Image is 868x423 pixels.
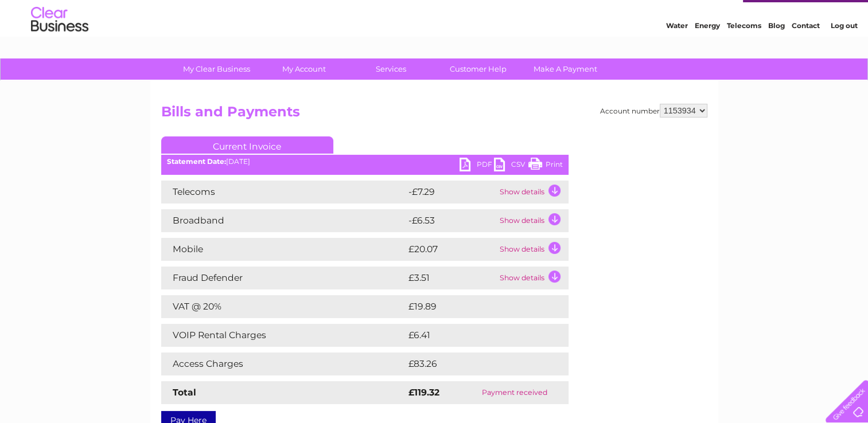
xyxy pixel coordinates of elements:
[169,58,264,80] a: My Clear Business
[528,158,563,174] a: Print
[406,352,545,375] td: £83.26
[408,387,439,398] strong: £119.32
[830,49,857,57] a: Log out
[461,381,568,404] td: Payment received
[666,49,688,57] a: Water
[406,209,497,232] td: -£6.53
[652,6,731,20] a: 0333 014 3131
[727,49,761,57] a: Telecoms
[497,267,569,289] td: Show details
[497,209,569,232] td: Show details
[695,49,720,57] a: Energy
[600,104,707,117] div: Account number
[161,181,406,203] td: Telecoms
[344,58,438,80] a: Services
[161,352,406,375] td: Access Charges
[406,267,497,289] td: £3.51
[256,58,351,80] a: My Account
[161,324,406,347] td: VOIP Rental Charges
[161,209,406,232] td: Broadband
[161,158,569,166] div: [DATE]
[406,238,497,261] td: £20.07
[494,158,528,174] a: CSV
[161,238,406,261] td: Mobile
[431,58,526,80] a: Customer Help
[164,6,706,56] div: Clear Business is a trading name of Verastar Limited (registered in [GEOGRAPHIC_DATA] No. 3667643...
[518,58,613,80] a: Make A Payment
[161,267,406,289] td: Fraud Defender
[406,295,545,318] td: £19.89
[792,49,820,57] a: Contact
[161,136,333,154] a: Current Invoice
[30,30,89,65] img: logo.png
[406,181,497,203] td: -£7.29
[161,295,406,318] td: VAT @ 20%
[161,104,707,126] h2: Bills and Payments
[460,158,494,174] a: PDF
[497,238,569,261] td: Show details
[167,157,226,166] b: Statement Date:
[497,181,569,203] td: Show details
[768,49,785,57] a: Blog
[406,324,540,347] td: £6.41
[173,387,196,398] strong: Total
